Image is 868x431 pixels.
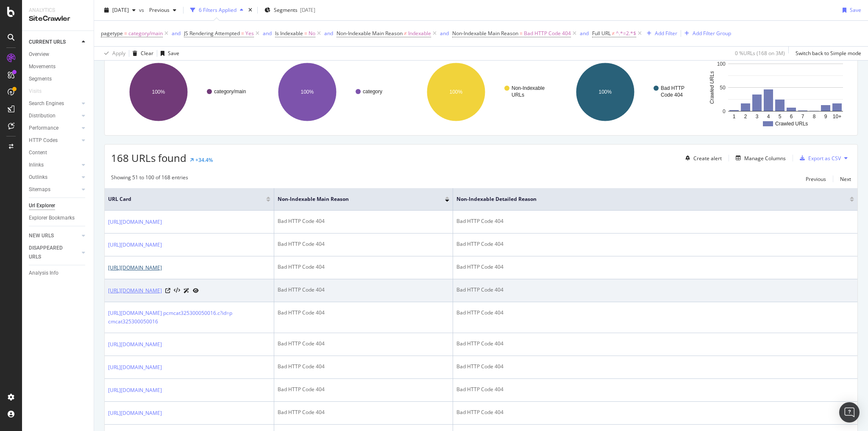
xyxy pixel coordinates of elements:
[643,28,677,39] button: Add Filter
[141,50,153,57] div: Clear
[29,62,56,71] div: Movements
[108,241,162,249] a: [URL][DOMAIN_NAME]
[409,55,553,129] svg: A chart.
[101,30,123,37] span: pagetype
[278,340,449,348] div: Bad HTTP Code 404
[139,6,146,14] span: vs
[29,136,79,145] a: HTTP Codes
[172,30,181,37] div: and
[278,409,449,416] div: Bad HTTP Code 404
[247,6,254,14] div: times
[456,363,854,370] div: Bad HTTP Code 404
[129,47,153,60] button: Clear
[580,29,589,37] button: and
[661,92,683,98] text: Code 404
[29,14,87,24] div: SiteCrawler
[524,28,571,39] span: Bad HTTP Code 404
[29,124,58,133] div: Performance
[29,173,47,182] div: Outlinks
[661,85,684,91] text: Bad HTTP
[165,288,170,293] a: Visit Online Page
[324,30,333,37] div: and
[29,185,79,194] a: Sitemaps
[172,29,181,37] button: and
[580,30,589,37] div: and
[108,195,264,203] span: URL Card
[29,201,55,210] div: Url Explorer
[29,185,50,194] div: Sitemaps
[111,151,186,165] span: 168 URLs found
[199,6,236,14] div: 6 Filters Applied
[275,30,303,37] span: Is Indexable
[29,50,88,59] a: Overview
[301,89,314,95] text: 100%
[408,28,431,39] span: Indexable
[450,89,463,95] text: 100%
[735,50,785,57] div: 0 % URLs ( 168 on 3M )
[108,409,162,417] a: [URL][DOMAIN_NAME]
[174,288,180,294] button: View HTML Source
[241,30,244,37] span: =
[29,75,88,83] a: Segments
[29,161,44,170] div: Inlinks
[29,136,58,145] div: HTTP Codes
[808,155,841,162] div: Export as CSV
[184,30,240,37] span: JS Rendering Attempted
[29,244,79,261] a: DISAPPEARED URLS
[456,217,854,225] div: Bad HTTP Code 404
[833,114,841,120] text: 10+
[744,114,747,120] text: 2
[744,155,786,162] div: Manage Columns
[112,50,125,57] div: Apply
[717,61,725,67] text: 100
[108,386,162,395] a: [URL][DOMAIN_NAME]
[755,114,758,120] text: 3
[278,240,449,248] div: Bad HTTP Code 404
[824,114,827,120] text: 9
[29,148,88,157] a: Content
[278,363,449,370] div: Bad HTTP Code 404
[775,121,808,127] text: Crawled URLs
[29,231,54,240] div: NEW URLS
[278,309,449,317] div: Bad HTTP Code 404
[723,108,726,114] text: 0
[300,6,315,14] div: [DATE]
[693,155,722,162] div: Create alert
[29,269,58,278] div: Analysis Info
[732,114,735,120] text: 1
[512,92,524,98] text: URLs
[592,30,611,37] span: Full URL
[456,286,854,294] div: Bad HTTP Code 404
[452,30,518,37] span: Non-Indexable Main Reason
[29,99,79,108] a: Search Engines
[108,286,162,295] a: [URL][DOMAIN_NAME]
[806,174,826,184] button: Previous
[709,71,715,104] text: Crawled URLs
[304,30,307,37] span: =
[29,201,88,210] a: Url Explorer
[324,29,333,37] button: and
[29,87,50,96] a: Visits
[839,402,860,423] div: Open Intercom Messenger
[29,244,72,261] div: DISAPPEARED URLS
[278,286,449,294] div: Bad HTTP Code 404
[840,174,851,184] button: Next
[767,114,770,120] text: 4
[681,28,731,39] button: Add Filter Group
[193,286,199,295] a: URL Inspection
[456,309,854,317] div: Bad HTTP Code 404
[29,111,56,120] div: Distribution
[309,28,315,39] span: No
[274,6,298,14] span: Segments
[263,30,272,37] div: and
[29,87,42,96] div: Visits
[598,89,612,95] text: 100%
[29,75,52,83] div: Segments
[108,363,162,372] a: [URL][DOMAIN_NAME]
[707,55,850,129] div: A chart.
[363,89,382,95] text: category
[812,114,815,120] text: 8
[456,240,854,248] div: Bad HTTP Code 404
[440,29,449,37] button: and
